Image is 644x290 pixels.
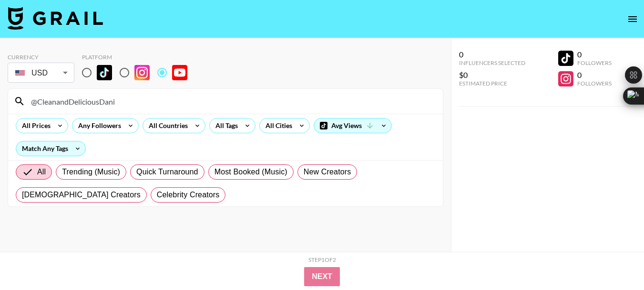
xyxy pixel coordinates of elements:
div: Match Any Tags [16,141,85,156]
div: All Prices [16,118,52,133]
div: Any Followers [72,118,123,133]
div: Followers [577,80,612,87]
input: Search by User Name [25,94,437,109]
div: Influencers Selected [459,59,525,66]
img: YouTube [172,65,187,80]
img: TikTok [97,65,112,80]
div: Followers [577,59,612,66]
img: Instagram [134,65,150,80]
span: All [37,166,46,178]
span: Trending (Music) [62,166,120,178]
span: Most Booked (Music) [215,166,287,178]
iframe: Drift Widget Chat Controller [596,242,633,279]
div: All Tags [210,118,240,133]
div: Platform [82,54,195,61]
div: All Countries [143,118,190,133]
span: Quick Turnaround [136,166,198,178]
div: 0 [459,50,525,59]
div: All Cities [260,118,294,133]
div: Estimated Price [459,80,525,87]
span: [DEMOGRAPHIC_DATA] Creators [22,189,141,201]
div: Step 1 of 2 [308,256,336,263]
div: 0 [577,70,612,80]
img: Grail Talent [8,7,103,30]
div: USD [10,64,72,81]
span: New Creators [304,166,351,178]
div: Currency [8,54,74,61]
button: open drawer [623,10,642,29]
button: Next [304,267,340,286]
div: 0 [577,50,612,59]
div: Avg Views [314,118,391,133]
span: Celebrity Creators [157,189,220,201]
div: $0 [459,70,525,80]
